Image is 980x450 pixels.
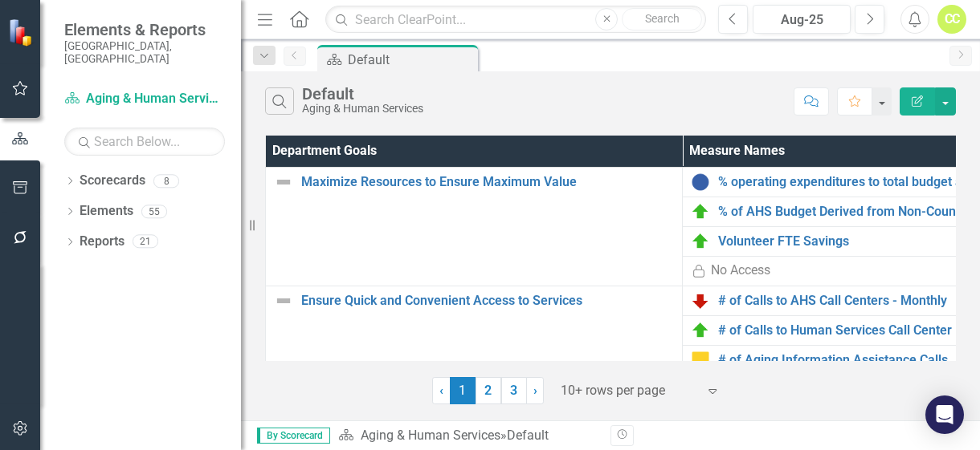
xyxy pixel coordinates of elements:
img: Caution [691,351,710,370]
img: ClearPoint Strategy [8,18,36,47]
span: Elements & Reports [64,20,225,39]
div: 8 [153,174,179,188]
a: 2 [476,377,501,404]
button: Search [622,8,702,30]
div: » [338,427,598,445]
small: [GEOGRAPHIC_DATA], [GEOGRAPHIC_DATA] [64,39,225,66]
input: Search Below... [64,128,225,156]
img: On Target [691,232,710,251]
div: Aging & Human Services [302,103,423,115]
input: Search ClearPoint... [325,6,706,34]
img: Below Plan [691,291,710,310]
div: Aug-25 [758,10,845,30]
img: Not Defined [274,172,293,192]
span: › [533,383,537,398]
span: Search [645,12,680,25]
span: By Scorecard [257,428,330,444]
a: 3 [501,377,527,404]
img: No Information [691,172,710,192]
a: Scorecards [80,172,145,190]
div: 21 [133,235,158,249]
div: Open Intercom Messenger [925,395,964,434]
span: 1 [450,377,476,404]
div: 55 [141,205,167,218]
button: Aug-25 [753,5,851,34]
img: On Target [691,202,710,221]
td: Double-Click to Edit Right Click for Context Menu [266,167,683,286]
a: Elements [80,202,133,221]
a: Reports [80,233,125,251]
div: Default [348,50,474,70]
button: CC [937,5,966,34]
img: Not Defined [274,291,293,310]
div: No Access [711,261,770,280]
a: Maximize Resources to Ensure Maximum Value [301,175,674,189]
a: Aging & Human Services [361,428,500,443]
a: Aging & Human Services [64,90,225,108]
a: Ensure Quick and Convenient Access to Services [301,294,674,308]
span: ‹ [439,383,443,398]
div: Default [507,428,549,443]
img: On Target [691,321,710,340]
div: Default [302,85,423,103]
